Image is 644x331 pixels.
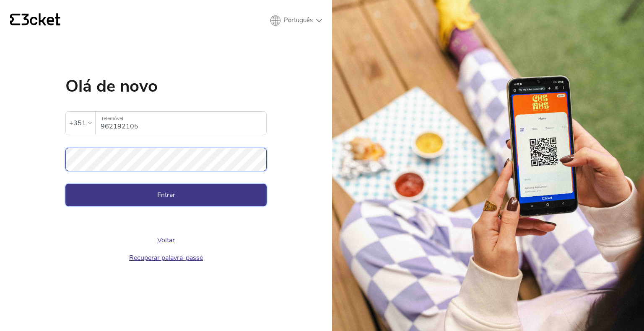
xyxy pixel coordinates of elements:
a: Voltar [157,236,175,245]
g: {' '} [10,14,20,26]
h1: Olá de novo [65,78,267,95]
a: {' '} [10,13,60,28]
label: Palavra-passe [65,148,267,162]
a: Recuperar palavra-passe [129,253,203,262]
button: Entrar [65,184,267,206]
input: Telemóvel [101,112,266,135]
label: Telemóvel [96,112,266,126]
div: +351 [69,117,86,129]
